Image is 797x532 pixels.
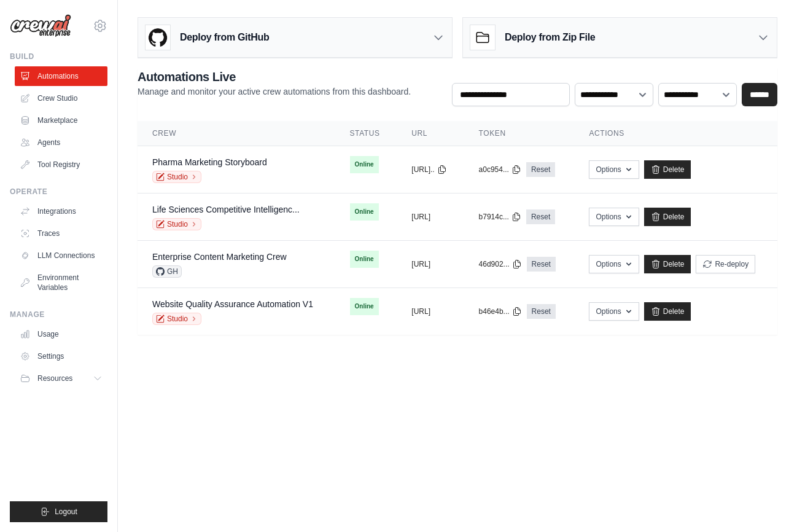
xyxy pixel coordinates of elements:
[15,324,107,344] a: Usage
[55,507,77,517] span: Logout
[15,66,107,86] a: Automations
[479,259,522,269] button: 46d902...
[15,224,107,243] a: Traces
[526,162,555,177] a: Reset
[397,121,464,146] th: URL
[152,171,201,183] a: Studio
[152,313,201,325] a: Studio
[350,203,379,221] span: Online
[15,111,107,130] a: Marketplace
[505,30,595,45] h3: Deploy from Zip File
[15,346,107,366] a: Settings
[644,160,691,179] a: Delete
[527,304,556,319] a: Reset
[138,85,411,98] p: Manage and monitor your active crew automations from this dashboard.
[15,369,107,388] button: Resources
[335,121,397,146] th: Status
[15,155,107,174] a: Tool Registry
[10,14,71,37] img: Logo
[10,310,107,319] div: Manage
[644,302,691,321] a: Delete
[589,255,639,273] button: Options
[526,209,555,224] a: Reset
[15,133,107,152] a: Agents
[138,121,335,146] th: Crew
[464,121,575,146] th: Token
[589,160,639,179] button: Options
[180,30,269,45] h3: Deploy from GitHub
[350,156,379,173] span: Online
[15,201,107,221] a: Integrations
[479,165,521,174] button: a0c954...
[152,265,182,278] span: GH
[15,246,107,265] a: LLM Connections
[10,501,107,522] button: Logout
[644,255,691,273] a: Delete
[138,68,411,85] h2: Automations Live
[152,205,300,214] a: Life Sciences Competitive Intelligenc...
[527,257,556,272] a: Reset
[10,187,107,197] div: Operate
[15,88,107,108] a: Crew Studio
[152,218,201,230] a: Studio
[479,307,522,316] button: b46e4b...
[10,52,107,61] div: Build
[589,302,639,321] button: Options
[696,255,755,273] button: Re-deploy
[479,212,521,222] button: b7914c...
[589,208,639,226] button: Options
[350,298,379,315] span: Online
[152,157,267,167] a: Pharma Marketing Storyboard
[152,299,313,309] a: Website Quality Assurance Automation V1
[15,268,107,297] a: Environment Variables
[350,251,379,268] span: Online
[152,252,287,262] a: Enterprise Content Marketing Crew
[574,121,777,146] th: Actions
[644,208,691,226] a: Delete
[37,374,72,383] span: Resources
[146,25,170,50] img: GitHub Logo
